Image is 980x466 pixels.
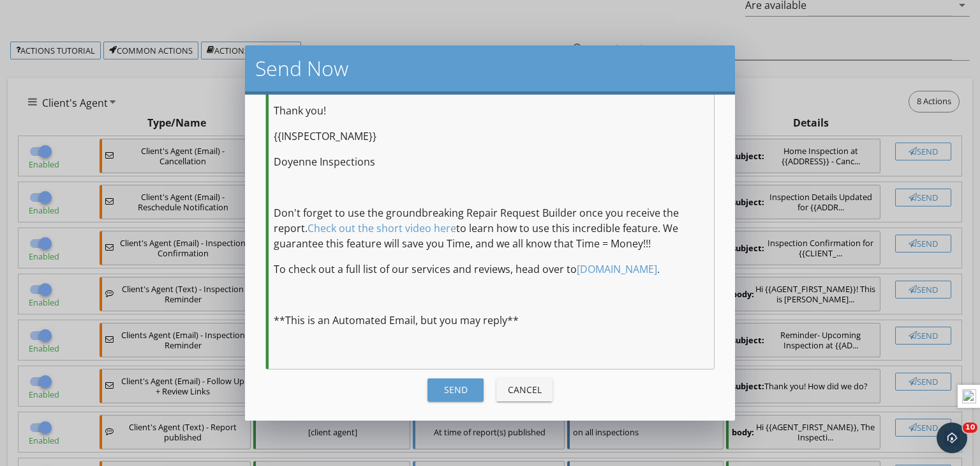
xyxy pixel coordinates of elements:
p: **This is an Automated Email, but you may reply** [274,313,709,328]
p: Don't forget to use the groundbreaking Repair Request Builder once you receive the report. to lea... [274,205,709,251]
div: Cancel [507,383,542,396]
p: Thank you! [274,103,709,118]
a: Check out the short video here [308,221,456,235]
button: Cancel [496,378,553,401]
span: 10 [963,423,977,433]
h2: Send Now [255,56,725,81]
p: {{INSPECTOR_NAME}} [274,128,709,144]
div: Send [438,383,473,396]
iframe: Intercom live chat [937,423,967,453]
a: [DOMAIN_NAME] [577,262,657,276]
p: Doyenne Inspections [274,154,709,169]
button: Send [427,378,484,401]
p: To check out a full list of our services and reviews, head over to . [274,261,709,277]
